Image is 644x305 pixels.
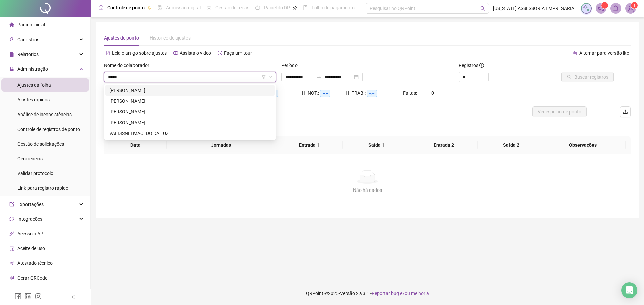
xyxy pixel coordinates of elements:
div: Não há dados [112,186,623,194]
th: Jornadas [167,136,275,154]
span: Reportar bug e/ou melhoria [372,291,429,296]
th: Saída 1 [343,136,410,154]
span: info-circle [479,63,484,68]
div: H. NOT.: [302,89,346,97]
span: linkedin [25,293,32,300]
button: Buscar registros [561,72,614,82]
span: Cadastros [17,37,39,42]
th: Saída 2 [478,136,545,154]
div: VALDISNEI MACEDO DA LUZ [105,128,275,139]
span: --:-- [320,90,330,97]
span: solution [9,261,14,265]
span: Admissão digital [166,5,201,10]
span: Gestão de férias [215,5,249,10]
span: youtube [173,51,178,55]
span: instagram [35,293,42,300]
div: VALDINAR MIRANDA DA SILVA [105,96,275,106]
span: 1 [633,3,636,8]
span: Relatórios [17,52,39,57]
img: sparkle-icon.fc2bf0ac1784a2077858766a79e2daf3.svg [583,5,590,12]
span: filter [262,75,266,79]
span: [US_STATE] ASSESSORIA EMPRESARIAL [493,5,577,12]
span: Página inicial [17,22,45,27]
span: notification [598,5,604,11]
th: Entrada 2 [410,136,478,154]
button: Ver espelho de ponto [532,106,587,117]
span: Assista o vídeo [180,50,211,56]
span: bell [613,5,619,11]
span: Painel do DP [264,5,290,10]
span: Atestado técnico [17,260,53,266]
span: left [71,295,76,299]
span: upload [623,109,628,115]
span: Ajustes de ponto [104,35,139,41]
span: pushpin [147,6,151,10]
span: export [9,202,14,207]
span: Gerar QRCode [17,275,47,281]
sup: Atualize o seu contato no menu Meus Dados [631,2,638,9]
span: sun [207,5,211,10]
span: Administração [17,66,48,72]
span: --:-- [367,90,377,97]
img: 89980 [626,3,636,13]
span: Validar protocolo [17,171,53,176]
div: Open Intercom Messenger [621,282,637,298]
span: clock-circle [99,5,103,10]
label: Nome do colaborador [104,62,154,69]
span: Leia o artigo sobre ajustes [112,50,167,56]
div: VALDIRON MARTINS RIBEIRO [105,117,275,128]
span: 1 [604,3,606,8]
div: H. TRAB.: [346,89,403,97]
span: Versão [340,291,355,296]
span: Registros [459,62,484,69]
span: dashboard [255,5,260,10]
th: Observações [540,136,626,154]
span: Ocorrências [17,156,43,161]
span: 0 [431,90,434,96]
span: Observações [545,141,620,149]
span: file-done [157,5,162,10]
div: [PERSON_NAME] [109,87,271,94]
span: history [218,51,222,55]
span: api [9,231,14,236]
span: Link para registro rápido [17,185,68,191]
span: Controle de ponto [107,5,145,10]
span: Análise de inconsistências [17,112,72,117]
span: audit [9,246,14,251]
span: Histórico de ajustes [150,35,191,41]
span: lock [9,67,14,71]
span: file-text [106,51,110,55]
span: book [303,5,308,10]
div: VALDI DOS SANTOS SILVA [105,85,275,96]
span: down [268,75,272,79]
th: Data [104,136,167,154]
span: Faltas: [403,90,418,96]
span: facebook [15,293,21,300]
span: home [9,22,14,27]
span: Ajustes rápidos [17,97,50,102]
sup: 1 [601,2,608,9]
span: Alternar para versão lite [579,50,629,56]
span: qrcode [9,276,14,280]
span: file [9,52,14,57]
div: VALDISNEI MACEDO DA LUZ [109,130,271,137]
span: Ajustes da folha [17,82,51,88]
th: Entrada 1 [275,136,343,154]
div: HE 3: [258,89,302,97]
div: [PERSON_NAME] [109,97,271,105]
footer: QRPoint © 2025 - 2.93.1 - [91,282,644,305]
span: pushpin [293,6,297,10]
span: Acesso à API [17,231,45,236]
span: Exportações [17,202,44,207]
div: [PERSON_NAME] [109,108,271,116]
span: Aceite de uso [17,246,45,251]
span: Folha de pagamento [312,5,355,10]
div: VALDIRAN GOMES TEIXEIRA [105,106,275,117]
span: swap [573,51,578,55]
span: user-add [9,37,14,42]
span: search [480,6,485,11]
span: to [316,74,322,80]
span: swap-right [316,74,322,80]
label: Período [281,62,302,69]
span: Controle de registros de ponto [17,127,80,132]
